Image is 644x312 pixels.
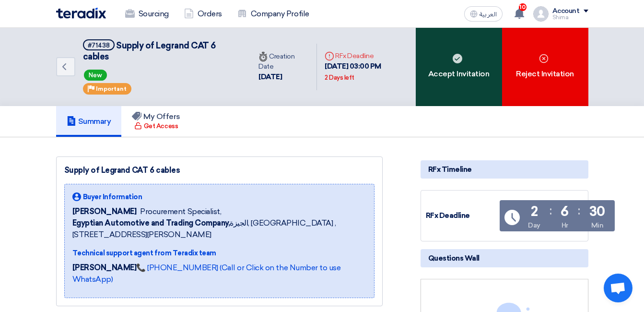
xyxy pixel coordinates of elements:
[117,3,176,24] a: Sourcing
[83,40,216,62] span: Supply of Legrand CAT 6 cables
[64,165,375,176] div: Supply of Legrand CAT 6 cables
[533,6,549,22] img: profile_test.png
[604,274,632,302] div: Open chat
[325,73,354,83] div: 2 Days left
[552,7,580,15] div: Account
[531,205,538,218] div: 2
[416,28,502,106] div: Accept Invitation
[528,220,540,230] div: Day
[72,218,230,228] b: Egyptian Automotive and Trading Company,
[176,3,230,24] a: Orders
[480,11,497,18] span: العربية
[56,106,122,137] a: Summary
[258,51,309,72] div: Creation Date
[83,39,240,63] h5: Supply of Legrand CAT 6 cables
[72,263,341,284] a: 📞 [PHONE_NUMBER] (Call or Click on the Number to use WhatsApp)
[230,3,317,24] a: Company Profile
[464,6,503,22] button: العربية
[519,3,527,11] span: 10
[325,61,408,83] div: [DATE] 03:00 PM
[140,206,221,217] span: Procurement Specialist,
[578,202,580,219] div: :
[426,210,498,221] div: RFx Deadline
[72,217,366,240] span: الجيزة, [GEOGRAPHIC_DATA] ,[STREET_ADDRESS][PERSON_NAME]
[134,121,178,131] div: Get Access
[258,72,309,83] div: [DATE]
[591,220,604,230] div: Min
[502,28,588,106] div: Reject Invitation
[88,42,110,48] div: #71438
[72,206,137,217] span: [PERSON_NAME]
[83,192,142,202] span: Buyer Information
[325,51,408,61] div: RFx Deadline
[589,205,605,218] div: 30
[121,106,191,137] a: My Offers Get Access
[72,263,137,272] strong: [PERSON_NAME]
[96,85,127,92] span: Important
[421,160,588,179] div: RFx Timeline
[72,248,366,258] div: Technical support agent from Teradix team
[552,15,588,20] div: Shima
[428,253,480,264] span: Questions Wall
[562,220,568,230] div: Hr
[132,112,180,121] h5: My Offers
[67,117,111,126] h5: Summary
[550,202,552,219] div: :
[56,8,106,19] img: Teradix logo
[561,205,569,218] div: 6
[84,70,107,81] span: New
